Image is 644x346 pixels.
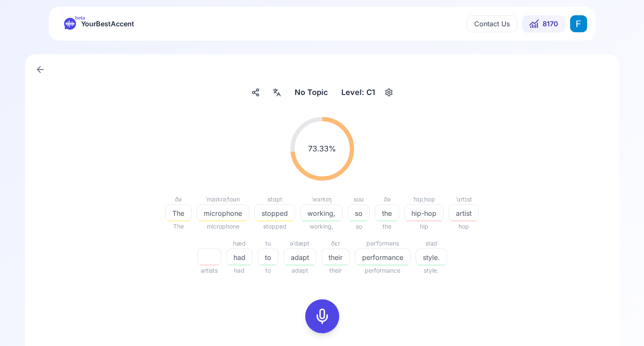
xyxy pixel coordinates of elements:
span: 8170 [543,19,558,29]
button: their [321,248,350,265]
button: adapt [284,248,316,265]
span: beta [75,14,85,21]
span: stopped [255,208,295,218]
span: hip-hop [405,208,443,218]
div: stɑpt [254,194,295,204]
span: working, [301,208,342,218]
span: working, [300,221,343,232]
span: adapt [284,265,316,276]
div: soʊ [348,194,370,204]
button: stopped [254,204,295,221]
span: performance [355,265,411,276]
div: ˈwɜrkɪŋ [300,194,343,204]
span: the [375,208,399,218]
button: artist [449,204,479,221]
span: their [321,265,350,276]
span: The [166,208,191,218]
span: hop [449,221,479,232]
span: No Topic [295,86,328,98]
button: microphone [197,204,249,221]
button: No Topic [291,85,331,100]
span: The [165,221,191,232]
button: to [258,248,278,265]
div: ˈɑrtɪst [449,194,479,204]
button: Level: C1 [338,85,396,100]
img: FB [570,15,587,32]
span: to [258,265,278,276]
button: working, [300,204,343,221]
button: 8170 [522,15,565,32]
button: hip-hop [404,204,444,221]
span: style. [416,265,447,276]
div: ðɛr [321,238,350,248]
span: so [348,221,370,232]
span: so [348,208,369,218]
span: had [227,252,252,262]
span: adapt [284,252,316,262]
div: ðə [165,194,191,204]
button: style. [416,248,447,265]
div: əˈdæpt [284,238,316,248]
button: had [226,248,253,265]
div: tu [258,238,278,248]
div: ˈhɪpˌhɑp [404,194,444,204]
span: microphone [197,208,249,218]
span: microphone [197,221,249,232]
button: The [165,204,191,221]
span: the [375,221,399,232]
div: pərˈfɔrməns [355,238,411,248]
button: the [375,204,399,221]
span: their [322,252,349,262]
span: artist [449,208,478,218]
div: hæd [226,238,253,248]
div: ˈmaɪkrəˌfoʊn [197,194,249,204]
button: so [348,204,370,221]
span: YourBestAccent [81,18,134,30]
span: stopped [254,221,295,232]
span: hip [404,221,444,232]
span: performance [355,252,410,262]
span: had [226,265,253,276]
span: to [258,252,278,262]
div: ðə [375,194,399,204]
div: staɪl [416,238,447,248]
a: betaYourBestAccent [57,18,141,30]
button: Contact Us [467,15,517,32]
button: performance [355,248,411,265]
span: artists [197,265,221,276]
span: style. [416,252,447,262]
div: Level: C1 [338,85,379,100]
span: 73.33 % [308,143,336,155]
